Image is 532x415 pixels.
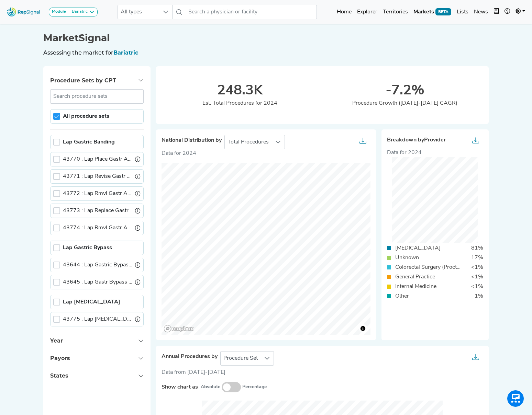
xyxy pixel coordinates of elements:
[391,244,445,252] div: [MEDICAL_DATA]
[225,135,271,149] span: Total Procedures
[468,135,483,149] button: Export as...
[63,244,112,252] label: Lap Gastric Bypass
[391,283,441,291] div: Internal Medicine
[162,368,483,377] div: Data from [DATE]-[DATE]
[202,101,277,106] span: Est. Total Procedures for 2024
[221,351,261,365] span: Procedure Set
[391,292,413,300] div: Other
[162,137,222,144] span: National Distribution by
[468,351,483,365] button: Export as...
[467,273,487,281] div: <1%
[467,254,487,262] div: 17%
[354,5,380,19] a: Explorer
[424,137,446,143] span: Provider
[43,332,151,349] button: Year
[355,135,370,149] button: Export as...
[63,261,132,269] label: Lap Gastric Bypass/Roux-En-Y
[63,189,132,198] label: Lap Rmvl Gastr Adj Device
[63,172,132,181] label: Lap Revise Gastr Adj Device
[63,315,132,323] label: Lap Sleeve Gastrectomy
[52,10,66,14] strong: Module
[470,292,487,300] div: 1%
[69,9,88,15] div: Bariatric
[467,244,487,252] div: 81%
[491,5,502,19] button: Intel Book
[380,5,411,19] a: Territories
[113,49,138,56] span: Bariatric
[49,8,98,16] button: ModuleBariatric
[411,5,454,19] a: MarketsBETA
[63,207,132,215] label: Lap Replace Gastr Adj Device
[43,349,151,367] button: Payors
[43,49,489,56] h6: Assessing the market for
[242,383,267,391] small: Percentage
[162,163,370,335] canvas: Map
[50,355,70,361] span: Payors
[63,278,132,286] label: Lap Gastr Bypass Incl Smll I
[63,138,115,146] label: Lap Gastric Banding
[201,383,220,391] small: Absolute
[157,83,322,99] div: 248.3K
[43,32,489,44] h1: MarketSignal
[454,5,471,19] a: Lists
[471,5,491,19] a: News
[467,263,487,272] div: <1%
[435,8,451,15] span: BETA
[387,137,446,143] span: Breakdown by
[43,72,151,89] button: Procedure Sets by CPT
[162,383,198,391] label: Show chart as
[50,337,63,344] span: Year
[43,367,151,384] button: States
[387,149,483,157] div: Data for 2024
[63,224,132,232] label: Lap Rmvl Gastr Adj All Parts
[334,5,354,19] a: Home
[50,89,144,104] input: Search procedure sets
[361,325,365,332] span: Toggle attribution
[164,325,194,333] a: Mapbox logo
[186,5,317,19] input: Search a physician or facility
[162,149,370,158] p: Data for 2024
[352,101,457,106] span: Procedure Growth ([DATE]-[DATE] CAGR)
[50,372,68,379] span: States
[63,155,132,163] label: Lap Place Gastr Adj Device
[63,112,109,120] label: All procedure sets
[118,5,159,19] span: All types
[63,298,120,306] label: Lap Sleeve Gastrectomy
[391,273,439,281] div: General Practice
[162,354,218,360] span: Annual Procedures by
[322,83,487,99] div: -7.2%
[467,283,487,291] div: <1%
[359,324,367,333] button: Toggle attribution
[391,263,467,272] div: Colorectal Surgery (Proctology)
[391,254,423,262] div: Unknown
[50,77,116,84] span: Procedure Sets by CPT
